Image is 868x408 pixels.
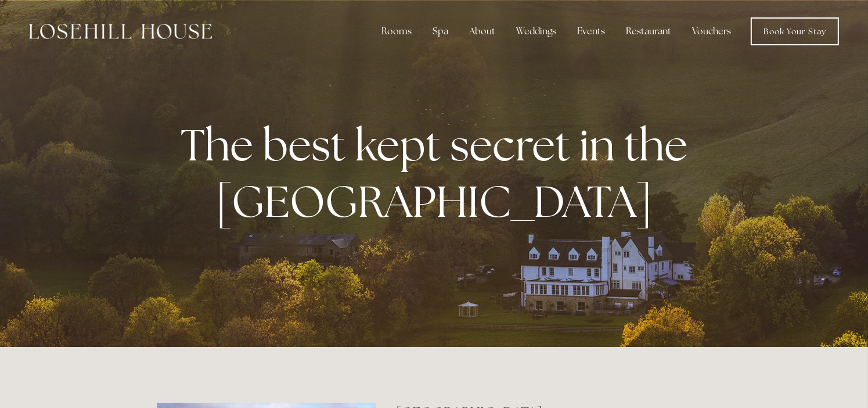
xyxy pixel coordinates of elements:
[507,20,566,43] div: Weddings
[372,20,421,43] div: Rooms
[751,17,839,45] a: Book Your Stay
[568,20,614,43] div: Events
[683,20,740,43] a: Vouchers
[29,24,212,39] img: Losehill House
[617,20,680,43] div: Restaurant
[181,116,697,230] strong: The best kept secret in the [GEOGRAPHIC_DATA]
[460,20,505,43] div: About
[423,20,458,43] div: Spa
